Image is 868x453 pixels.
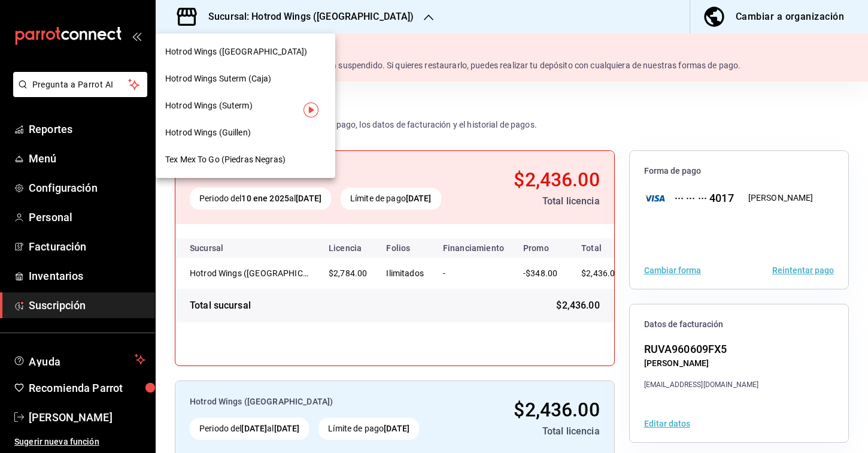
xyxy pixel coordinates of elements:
div: Hotrod Wings (Guillen) [156,119,335,146]
span: Hotrod Wings Suterm (Caja) [165,73,271,85]
div: Tex Mex To Go (Piedras Negras) [156,146,335,173]
div: Hotrod Wings Suterm (Caja) [156,65,335,92]
span: Hotrod Wings (Guillen) [165,126,251,139]
span: Hotrod Wings (Suterm) [165,99,253,112]
div: Hotrod Wings (Suterm) [156,92,335,119]
div: Hotrod Wings ([GEOGRAPHIC_DATA]) [156,38,335,65]
img: Tooltip marker [304,102,318,117]
span: Tex Mex To Go (Piedras Negras) [165,153,286,166]
span: Hotrod Wings ([GEOGRAPHIC_DATA]) [165,46,307,58]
